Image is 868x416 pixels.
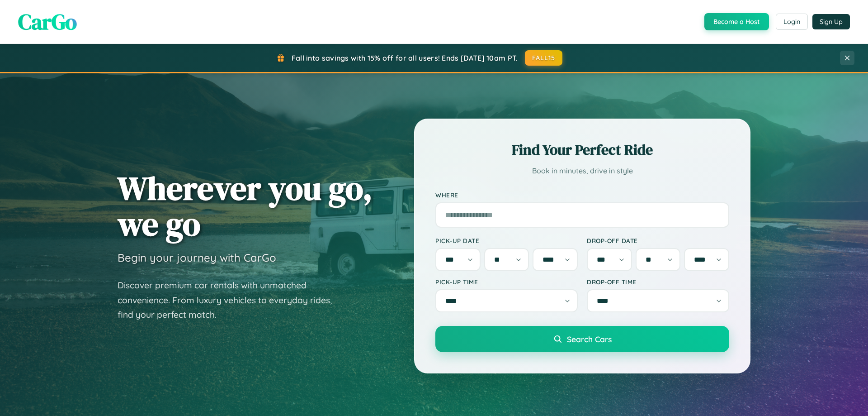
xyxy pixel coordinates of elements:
span: CarGo [18,7,77,37]
h2: Find Your Perfect Ride [435,140,729,160]
label: Where [435,191,729,199]
label: Drop-off Time [587,278,729,286]
h3: Begin your journey with CarGo [118,251,276,264]
label: Pick-up Time [435,278,578,286]
span: Fall into savings with 15% off for all users! Ends [DATE] 10am PT. [292,53,518,62]
button: Sign Up [812,14,850,29]
p: Book in minutes, drive in style [435,164,729,177]
label: Pick-up Date [435,237,578,244]
h1: Wherever you go, we go [118,170,373,242]
label: Drop-off Date [587,237,729,244]
span: Search Cars [567,334,612,344]
button: Login [776,14,808,30]
button: FALL15 [525,50,563,66]
p: Discover premium car rentals with unmatched convenience. From luxury vehicles to everyday rides, ... [118,278,344,322]
button: Become a Host [704,13,769,30]
button: Search Cars [435,326,729,352]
